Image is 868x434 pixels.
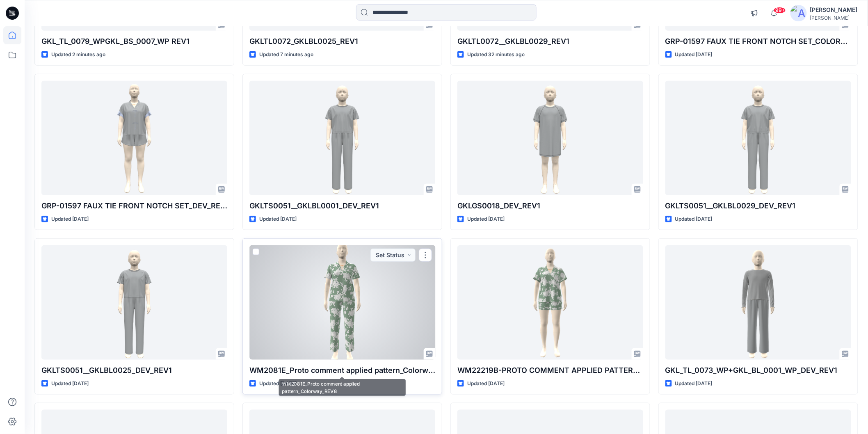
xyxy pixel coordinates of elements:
[665,36,851,47] p: GRP-01597 FAUX TIE FRONT NOTCH SET_COLORWAY_REV5
[665,245,851,359] a: GKL_TL_0073_WP+GKL_BL_0001_WP_DEV_REV1
[665,365,851,376] p: GKL_TL_0073_WP+GKL_BL_0001_WP_DEV_REV1
[51,215,89,224] p: Updated [DATE]
[675,50,713,59] p: Updated [DATE]
[249,36,435,47] p: GKLTL0072_GKLBL0025_REV1
[457,245,643,359] a: WM22219B-PROTO COMMENT APPLIED PATTERN_COLORWAY_REV8
[259,379,297,388] p: Updated [DATE]
[41,245,227,359] a: GKLTS0051__GKLBL0025_DEV_REV1
[810,15,858,21] div: [PERSON_NAME]
[41,365,227,376] p: GKLTS0051__GKLBL0025_DEV_REV1
[457,200,643,212] p: GKLGS0018_DEV_REV1
[249,81,435,195] a: GKLTS0051__GKLBL0001_DEV_REV1
[259,50,313,59] p: Updated 7 minutes ago
[790,5,807,21] img: avatar
[675,215,713,224] p: Updated [DATE]
[249,200,435,212] p: GKLTS0051__GKLBL0001_DEV_REV1
[457,365,643,376] p: WM22219B-PROTO COMMENT APPLIED PATTERN_COLORWAY_REV8
[41,200,227,212] p: GRP-01597 FAUX TIE FRONT NOTCH SET_DEV_REV5
[259,215,297,224] p: Updated [DATE]
[467,50,525,59] p: Updated 32 minutes ago
[810,5,858,15] div: [PERSON_NAME]
[41,81,227,195] a: GRP-01597 FAUX TIE FRONT NOTCH SET_DEV_REV5
[51,379,89,388] p: Updated [DATE]
[249,365,435,376] p: WM2081E_Proto comment applied pattern_Colorway_REV8
[457,36,643,47] p: GKLTL0072__GKLBL0029_REV1
[457,81,643,195] a: GKLGS0018_DEV_REV1
[249,245,435,359] a: WM2081E_Proto comment applied pattern_Colorway_REV8
[41,36,227,47] p: GKL_TL_0079_WPGKL_BS_0007_WP REV1
[675,379,713,388] p: Updated [DATE]
[467,379,505,388] p: Updated [DATE]
[51,50,105,59] p: Updated 2 minutes ago
[467,215,505,224] p: Updated [DATE]
[774,7,786,14] span: 99+
[665,200,851,212] p: GKLTS0051__GKLBL0029_DEV_REV1
[665,81,851,195] a: GKLTS0051__GKLBL0029_DEV_REV1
